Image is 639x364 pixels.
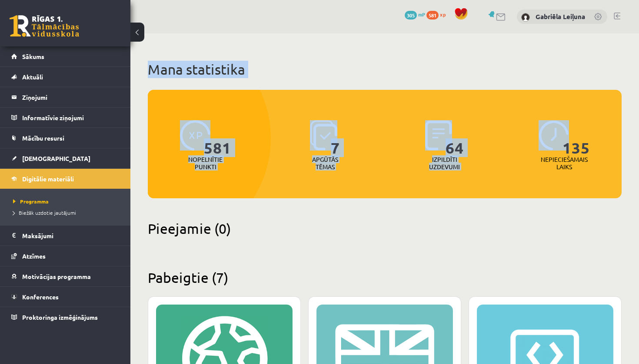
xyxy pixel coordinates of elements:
span: Aktuāli [22,73,43,81]
a: Maksājumi [11,226,120,246]
span: Mācību resursi [22,134,64,142]
span: Proktoringa izmēģinājums [22,313,98,321]
img: Gabriēla Leiļuna [521,13,530,22]
span: mP [418,11,425,18]
p: Apgūtās tēmas [308,156,342,171]
span: 581 [204,120,231,156]
h2: Pieejamie (0) [148,220,622,237]
span: Motivācijas programma [22,272,91,280]
a: Programma [13,197,122,205]
a: Gabriēla Leiļuna [536,12,585,21]
a: Digitālie materiāli [11,169,120,189]
a: Proktoringa izmēģinājums [11,307,120,327]
img: icon-clock-7be60019b62300814b6bd22b8e044499b485619524d84068768e800edab66f18.svg [539,120,569,151]
span: Digitālie materiāli [22,175,74,183]
a: [DEMOGRAPHIC_DATA] [11,148,120,168]
span: 64 [446,120,464,156]
p: Izpildīti uzdevumi [428,156,462,171]
a: Motivācijas programma [11,266,120,286]
p: Nepieciešamais laiks [541,156,588,171]
legend: Ziņojumi [22,87,120,107]
span: 7 [331,120,340,156]
span: Biežāk uzdotie jautājumi [13,209,76,216]
span: 135 [562,120,590,156]
a: Rīgas 1. Tālmācības vidusskola [10,15,79,37]
legend: Maksājumi [22,226,120,246]
a: 305 mP [405,11,425,18]
h2: Pabeigtie (7) [148,269,622,286]
span: [DEMOGRAPHIC_DATA] [22,154,90,162]
a: Biežāk uzdotie jautājumi [13,209,122,216]
legend: Informatīvie ziņojumi [22,108,120,128]
a: 581 xp [426,11,450,18]
a: Mācību resursi [11,128,120,148]
span: 305 [405,11,417,20]
img: icon-xp-0682a9bc20223a9ccc6f5883a126b849a74cddfe5390d2b41b4391c66f2066e7.svg [180,120,210,151]
a: Ziņojumi [11,87,120,107]
a: Aktuāli [11,67,120,87]
span: Atzīmes [22,252,46,260]
a: Atzīmes [11,246,120,266]
span: Konferences [22,293,59,301]
img: icon-completed-tasks-ad58ae20a441b2904462921112bc710f1caf180af7a3daa7317a5a94f2d26646.svg [425,120,452,151]
img: icon-learned-topics-4a711ccc23c960034f471b6e78daf4a3bad4a20eaf4de84257b87e66633f6470.svg [310,120,337,151]
h1: Mana statistika [148,61,622,78]
p: Nopelnītie punkti [188,156,223,171]
a: Sākums [11,46,120,66]
span: Sākums [22,52,44,60]
a: Konferences [11,287,120,307]
span: 581 [426,11,439,20]
span: xp [440,11,446,18]
a: Informatīvie ziņojumi [11,108,120,128]
span: Programma [13,198,49,205]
